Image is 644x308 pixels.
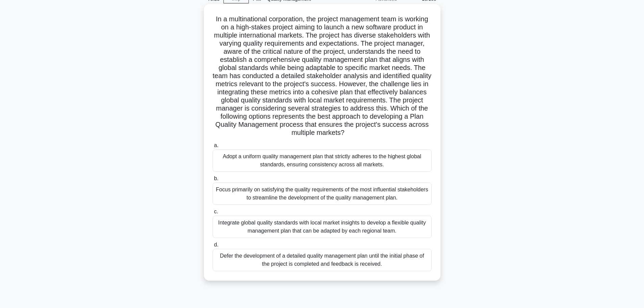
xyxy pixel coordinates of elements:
[213,183,432,205] div: Focus primarily on satisfying the quality requirements of the most influential stakeholders to st...
[214,175,218,181] span: b.
[214,142,218,148] span: a.
[213,249,432,271] div: Defer the development of a detailed quality management plan until the initial phase of the projec...
[213,216,432,238] div: Integrate global quality standards with local market insights to develop a flexible quality manag...
[214,242,218,247] span: d.
[214,209,218,214] span: c.
[213,149,432,172] div: Adopt a uniform quality management plan that strictly adheres to the highest global standards, en...
[212,15,432,137] h5: In a multinational corporation, the project management team is working on a high-stakes project a...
